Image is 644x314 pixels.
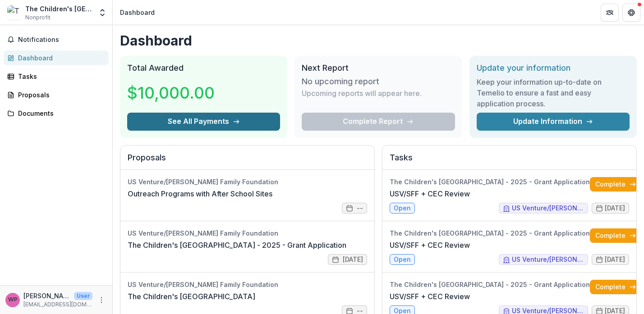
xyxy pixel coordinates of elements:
h2: Proposals [128,153,367,170]
img: The Children's Museum of Green Bay [7,5,22,20]
h1: Dashboard [120,32,637,49]
p: Upcoming reports will appear here. [302,88,422,99]
nav: breadcrumb [116,6,158,19]
div: The Children's [GEOGRAPHIC_DATA] [25,4,92,14]
div: Dashboard [120,8,155,17]
div: Whitney Potvin [8,297,18,303]
h2: Total Awarded [127,63,280,73]
a: Tasks [4,69,109,84]
button: More [96,295,107,305]
a: Update Information [477,113,630,131]
div: Proposals [18,90,101,100]
button: Get Help [622,4,640,22]
a: Complete [590,177,642,191]
h2: Tasks [390,153,629,170]
div: Tasks [18,72,101,81]
a: Proposals [4,87,109,102]
a: Documents [4,106,109,121]
div: Documents [18,109,101,118]
button: Open entity switcher [96,4,109,22]
h2: Update your information [477,63,630,73]
a: The Children's [GEOGRAPHIC_DATA] [128,291,255,302]
span: Nonprofit [25,14,51,22]
h3: Keep your information up-to-date on Temelio to ensure a fast and easy application process. [477,77,630,109]
a: Complete [590,228,642,243]
a: Outreach Programs with After School Sites [128,188,272,199]
a: Complete [590,280,642,294]
a: Dashboard [4,50,109,65]
h2: Next Report [302,63,455,73]
h3: No upcoming report [302,77,379,86]
span: Notifications [18,36,105,44]
a: The Children's [GEOGRAPHIC_DATA] - 2025 - Grant Application [128,240,346,250]
a: USV/SFF + CEC Review [390,291,470,302]
a: USV/SFF + CEC Review [390,188,470,199]
button: See All Payments [127,113,280,131]
a: USV/SFF + CEC Review [390,240,470,250]
p: User [74,292,92,300]
p: [PERSON_NAME] [23,291,70,300]
p: [EMAIL_ADDRESS][DOMAIN_NAME] [23,300,92,309]
button: Partners [601,4,619,22]
h3: $10,000.00 [127,81,215,105]
div: Dashboard [18,53,101,63]
button: Notifications [4,32,109,47]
